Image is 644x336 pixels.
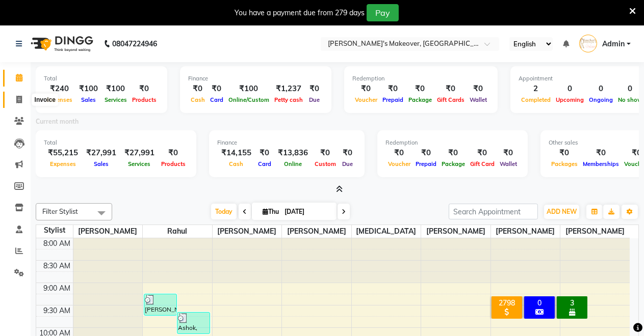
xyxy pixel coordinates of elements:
span: Cash [188,96,208,103]
span: Wallet [497,160,520,167]
div: Total [44,138,188,147]
div: ₹0 [208,83,226,95]
img: logo [26,30,96,58]
span: [MEDICAL_DATA] [352,225,421,238]
button: Pay [367,4,399,21]
div: ₹0 [413,147,439,159]
span: Rahul [143,225,212,238]
div: 9:00 AM [42,283,73,294]
span: Card [255,160,274,167]
div: ₹0 [352,83,380,95]
div: ₹27,991 [120,147,159,159]
div: ₹14,155 [217,147,255,159]
div: Redemption [352,74,490,83]
div: 3 [559,298,585,307]
div: ₹0 [468,147,497,159]
b: 08047224946 [112,30,157,58]
span: Upcoming [553,96,586,103]
div: Ashok, TK02, 09:40 AM-10:10 AM, [PERSON_NAME] [177,313,210,333]
div: ₹1,237 [272,83,305,95]
div: ₹0 [580,147,622,159]
div: 0 [526,298,553,307]
span: Filter Stylist [42,207,78,215]
div: 8:00 AM [42,238,73,249]
span: Completed [519,96,553,103]
span: Products [159,160,188,167]
span: Online/Custom [226,96,272,103]
div: ₹27,991 [82,147,120,159]
div: 0 [586,83,615,95]
img: Admin [579,35,597,52]
span: Services [102,96,130,103]
div: 2 [519,83,553,95]
div: 2798 [494,298,520,307]
span: Products [130,96,159,103]
span: Online [281,160,304,167]
span: Gift Cards [434,96,467,103]
span: Voucher [385,160,413,167]
span: ADD NEW [547,208,577,215]
span: Package [406,96,434,103]
div: ₹100 [226,83,272,95]
div: ₹0 [380,83,406,95]
div: ₹100 [102,83,130,95]
span: Gift Card [468,160,497,167]
div: ₹0 [130,83,159,95]
label: Current month [36,117,79,126]
div: Total [44,74,159,83]
div: ₹0 [312,147,339,159]
div: [PERSON_NAME], TK01, 09:15 AM-09:45 AM, [PERSON_NAME] [144,294,176,315]
div: ₹0 [549,147,580,159]
div: 9:30 AM [42,305,73,316]
div: ₹0 [497,147,520,159]
span: Wallet [467,96,490,103]
input: Search Appointment [449,204,538,219]
div: Stylist [36,225,73,236]
div: Redemption [385,138,520,147]
div: ₹0 [385,147,413,159]
div: 0 [553,83,586,95]
span: Voucher [352,96,380,103]
div: Finance [188,74,323,83]
span: [PERSON_NAME] [282,225,351,238]
div: 8:30 AM [42,261,73,271]
div: ₹0 [339,147,356,159]
div: ₹240 [44,83,75,95]
span: [PERSON_NAME] [491,225,560,238]
span: Prepaid [380,96,406,103]
div: ₹0 [159,147,188,159]
div: ₹0 [255,147,274,159]
span: Due [306,96,322,103]
span: Petty cash [272,96,305,103]
div: ₹100 [75,83,102,95]
div: ₹55,215 [44,147,82,159]
span: Custom [312,160,339,167]
span: Admin [602,39,625,49]
span: Ongoing [586,96,615,103]
span: Due [340,160,355,167]
div: ₹0 [434,83,467,95]
span: Services [126,160,153,167]
div: You have a payment due from 279 days [235,8,365,18]
span: Package [439,160,468,167]
span: Prepaid [413,160,439,167]
span: Thu [260,208,281,215]
span: Today [211,204,237,219]
div: ₹0 [406,83,434,95]
span: [PERSON_NAME] [213,225,282,238]
span: [PERSON_NAME] [421,225,491,238]
div: ₹0 [439,147,468,159]
span: Cash [227,160,246,167]
div: ₹13,836 [274,147,312,159]
div: Invoice [32,94,58,106]
span: [PERSON_NAME] [560,225,630,238]
div: Finance [217,138,356,147]
span: Packages [549,160,580,167]
div: ₹0 [467,83,490,95]
input: 2025-09-04 [281,204,332,219]
span: Memberships [580,160,622,167]
span: Sales [91,160,111,167]
span: Expenses [47,160,79,167]
div: ₹0 [305,83,323,95]
span: [PERSON_NAME] [73,225,143,238]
